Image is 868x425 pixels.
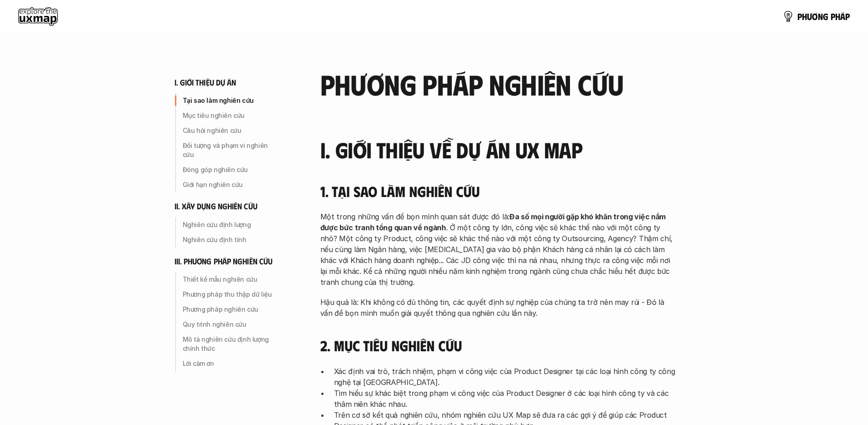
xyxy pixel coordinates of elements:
a: Quy trình nghiên cứu [175,317,284,332]
p: Một trong những vấn đề bọn mình quan sát được đó là: . Ở một công ty lớn, công việc sẽ khác thế n... [320,211,676,288]
a: Giới hạn nghiên cứu [175,177,284,192]
a: Tại sao làm nghiên cứu [175,93,284,108]
h4: 2. Mục tiêu nghiên cứu [320,337,676,354]
p: Giới hạn nghiên cứu [183,180,280,189]
p: Tìm hiểu sự khác biệt trong phạm vi công việc của Product Designer ở các loại hình công ty và các... [334,388,676,410]
a: Mục tiêu nghiên cứu [175,108,284,123]
span: p [797,11,802,21]
a: Phương pháp nghiên cứu [175,302,284,317]
p: Đối tượng và phạm vi nghiên cứu [183,141,280,159]
p: Thiết kế mẫu nghiên cứu [183,275,280,284]
a: Nghiên cứu định tính [175,233,284,247]
p: Quy trình nghiên cứu [183,320,280,329]
span: h [835,11,840,21]
h2: phương pháp nghiên cứu [320,68,676,99]
a: Phương pháp thu thập dữ liệu [175,287,284,302]
a: phươngpháp [783,7,850,25]
p: Câu hỏi nghiên cứu [183,126,280,135]
span: h [802,11,807,21]
p: Đóng góp nghiên cứu [183,165,280,174]
a: Nghiên cứu định lượng [175,218,284,232]
p: Hậu quả là: Khi không có đủ thông tin, các quyết định sự nghiệp của chúng ta trở nên may rủi - Đó... [320,297,676,319]
span: p [845,11,850,21]
span: á [840,11,845,21]
a: Đối tượng và phạm vi nghiên cứu [175,138,284,162]
p: Xác định vai trò, trách nhiệm, phạm vi công việc của Product Designer tại các loại hình công ty c... [334,366,676,388]
span: g [823,11,828,21]
a: Câu hỏi nghiên cứu [175,123,284,138]
h6: ii. xây dựng nghiên cứu [175,201,257,212]
p: Mục tiêu nghiên cứu [183,111,280,120]
a: Lời cảm ơn [175,356,284,371]
a: Mô tả nghiên cứu định lượng chính thức [175,332,284,356]
span: n [818,11,823,21]
p: Mô tả nghiên cứu định lượng chính thức [183,335,280,353]
p: Nghiên cứu định tính [183,235,280,244]
h6: i. giới thiệu dự án [175,77,236,88]
span: ư [807,11,812,21]
p: Nghiên cứu định lượng [183,220,280,229]
p: Phương pháp thu thập dữ liệu [183,290,280,299]
a: Đóng góp nghiên cứu [175,162,284,177]
h3: I. Giới thiệu về dự án UX Map [320,138,676,162]
a: Thiết kế mẫu nghiên cứu [175,272,284,287]
span: p [831,11,835,21]
p: Tại sao làm nghiên cứu [183,96,280,105]
span: ơ [812,11,818,21]
p: Phương pháp nghiên cứu [183,305,280,314]
h6: iii. phương pháp nghiên cứu [175,256,273,267]
p: Lời cảm ơn [183,359,280,368]
h4: 1. Tại sao làm nghiên cứu [320,182,676,200]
